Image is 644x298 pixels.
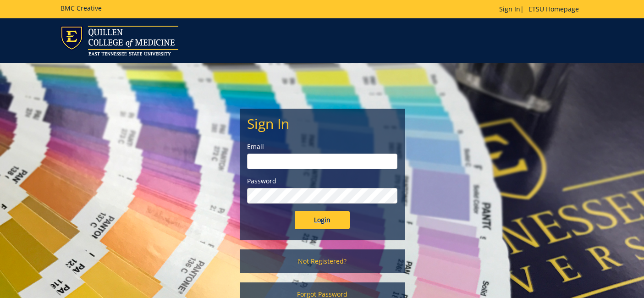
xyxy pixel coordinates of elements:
[499,5,583,14] p: |
[61,5,102,11] h5: BMC Creative
[524,5,583,13] a: ETSU Homepage
[240,249,405,273] a: Not Registered?
[295,211,350,229] input: Login
[499,5,520,13] a: Sign In
[247,116,397,131] h2: Sign In
[61,26,178,55] img: ETSU logo
[247,177,397,186] label: Password
[247,142,397,151] label: Email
